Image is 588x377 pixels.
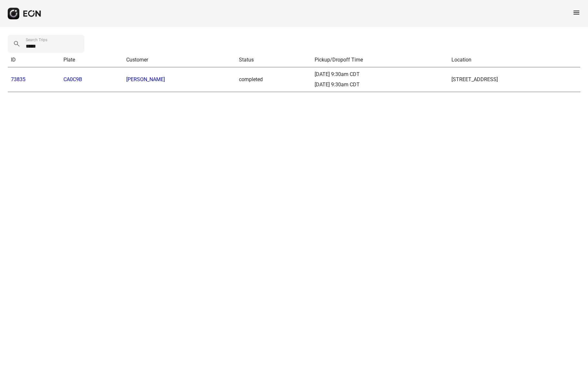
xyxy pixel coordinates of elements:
[236,67,311,92] td: completed
[448,53,580,67] th: Location
[236,53,311,67] th: Status
[315,71,445,78] div: [DATE] 9:30am CDT
[315,81,445,89] div: [DATE] 9:30am CDT
[123,53,236,67] th: Customer
[126,76,165,82] a: [PERSON_NAME]
[11,76,25,82] a: 73835
[573,9,580,16] span: menu
[60,53,123,67] th: Plate
[8,53,60,67] th: ID
[26,37,47,42] label: Search Trips
[63,76,82,82] a: CA0C9B
[311,53,448,67] th: Pickup/Dropoff Time
[448,67,580,92] td: [STREET_ADDRESS]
